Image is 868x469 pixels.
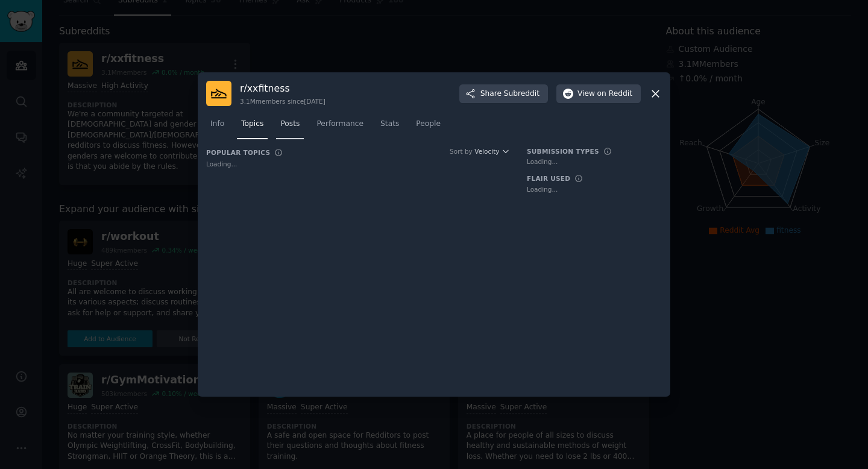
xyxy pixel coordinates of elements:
[504,89,539,99] span: Subreddit
[206,81,231,106] img: xxfitness
[527,157,662,166] div: Loading...
[527,185,662,194] div: Loading...
[206,160,510,168] div: Loading...
[280,119,300,130] span: Posts
[597,89,632,99] span: on Reddit
[312,115,368,139] a: Performance
[380,119,399,130] span: Stats
[237,115,268,139] a: Topics
[241,119,263,130] span: Topics
[474,147,499,156] span: Velocity
[210,119,224,130] span: Info
[416,119,441,130] span: People
[480,89,539,99] span: Share
[376,115,403,139] a: Stats
[240,82,325,95] h3: r/ xxfitness
[240,97,325,105] div: 3.1M members since [DATE]
[316,119,363,130] span: Performance
[206,115,228,139] a: Info
[577,89,632,99] span: View
[206,148,270,157] h3: Popular Topics
[556,84,641,104] button: Viewon Reddit
[459,84,548,104] button: ShareSubreddit
[412,115,445,139] a: People
[527,174,570,183] h3: Flair Used
[450,147,473,156] div: Sort by
[474,147,510,156] button: Velocity
[527,147,599,156] h3: Submission Types
[276,115,304,139] a: Posts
